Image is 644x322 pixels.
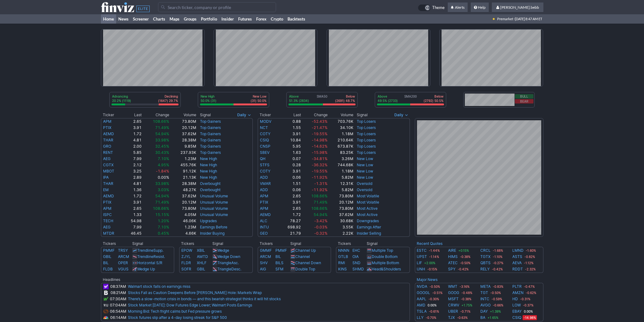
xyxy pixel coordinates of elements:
[260,150,270,155] a: SBEV
[123,149,142,156] td: 5.85
[512,247,524,254] a: LMND
[200,163,217,167] a: New High
[197,260,206,265] a: XHLF
[312,131,328,136] span: -19.55%
[260,267,266,271] a: AIG
[352,248,360,253] a: EHC
[417,308,427,315] a: TSLA
[200,212,228,217] a: Unusual Volume
[279,118,301,125] td: 0.88
[377,94,444,103] div: SMA200
[103,131,114,136] a: AEMD
[200,119,221,124] a: Top Gainers
[357,181,372,186] a: Oversold
[137,267,155,271] a: Wedge Up
[103,194,114,198] a: AEMD
[260,194,268,198] a: APM
[118,267,129,271] a: VGUS
[512,296,518,302] a: HD
[338,267,347,271] a: KINS
[357,175,373,180] a: New Low
[200,131,221,136] a: Top Gainers
[328,143,354,149] td: 673.87K
[417,254,427,260] a: UPST
[372,267,401,271] a: Head&Shoulders
[328,125,354,131] td: 34.10K
[201,94,216,99] p: New High
[200,138,221,142] a: Top Gainers
[260,119,271,124] a: MODV
[417,296,426,302] a: AAPL
[153,119,169,124] span: 108.66%
[357,150,376,155] a: Top Losers
[417,283,427,290] a: NVDA
[200,194,228,198] a: Unusual Volume
[312,163,328,167] span: -36.32%
[372,260,399,265] a: Multiple Bottom
[181,254,191,259] a: ZJYL
[123,162,142,168] td: 2.12
[181,267,191,271] a: SOFR
[231,267,241,271] span: Desc.
[103,175,109,180] a: IPA
[279,156,301,162] td: 0.07
[480,283,491,290] a: META
[512,283,522,290] a: PLTR
[170,137,196,143] td: 28.38M
[142,174,170,181] td: 0.00%
[123,156,142,162] td: 7.99
[480,247,491,254] a: CRCL
[219,14,236,24] a: Insider
[295,260,321,265] a: Channel Down
[480,260,491,266] a: QBTS
[199,14,219,24] a: Portfolio
[128,303,252,307] a: Stock Market [DATE]: Dow Futures Edge Lower; Walmart Posts Earnings
[357,169,373,173] a: New Low
[448,315,455,321] a: TJX
[338,260,345,265] a: RMI
[128,315,227,320] a: Stock futures slip after a 4-day losing streak for S&P 500
[279,125,301,131] td: 1.55
[295,248,316,253] a: Channel Up
[151,14,167,24] a: Charts
[260,144,270,149] a: CNSP
[260,225,269,229] a: INTU
[512,254,522,260] a: ASTS
[128,284,190,289] a: Walmart stock falls on earnings miss
[200,181,220,186] a: Overbought
[492,2,543,12] a: [PERSON_NAME].bebb
[417,260,422,266] a: LIF
[357,218,379,223] a: Downgrades
[417,277,438,282] b: Major News
[417,241,442,246] a: Recent Quotes
[260,260,268,265] a: SHV
[418,4,445,11] a: Theme
[512,260,522,266] a: AEVA
[372,248,393,253] a: Multiple Top
[170,162,196,168] td: 455.76K
[448,266,456,272] a: SPY
[116,14,131,24] a: News
[200,144,221,149] a: Top Gainers
[312,138,328,142] span: -14.98%
[295,267,315,271] a: Double Top
[258,112,279,118] th: Ticker
[167,14,182,24] a: Maps
[328,168,354,174] td: 1.18M
[357,138,376,142] a: Top Losers
[260,218,267,223] a: ALC
[155,150,169,155] span: 30.43%
[103,231,114,236] a: MTDR
[197,267,205,271] a: GBIL
[137,260,162,265] a: Horizontal S/R
[512,315,521,321] a: CSIQ
[112,99,131,103] p: 20.2% (1119)
[357,144,376,149] a: Top Losers
[137,254,165,259] a: TrendlineResist.
[275,248,287,253] a: PMMF
[357,125,376,130] a: Top Losers
[279,143,301,149] td: 5.95
[312,175,328,180] span: -11.92%
[231,260,239,265] span: Asc.
[357,113,368,117] span: Signal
